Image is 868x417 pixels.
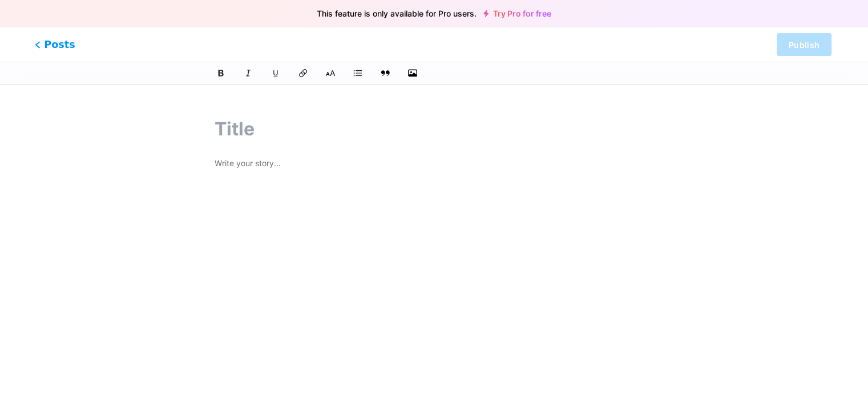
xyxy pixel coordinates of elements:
[35,37,75,52] span: Posts
[215,115,653,143] input: Title
[789,40,819,50] span: Publish
[483,9,551,18] a: Try Pro for free
[317,6,477,22] span: This feature is only available for Pro users.
[777,33,831,56] button: Publish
